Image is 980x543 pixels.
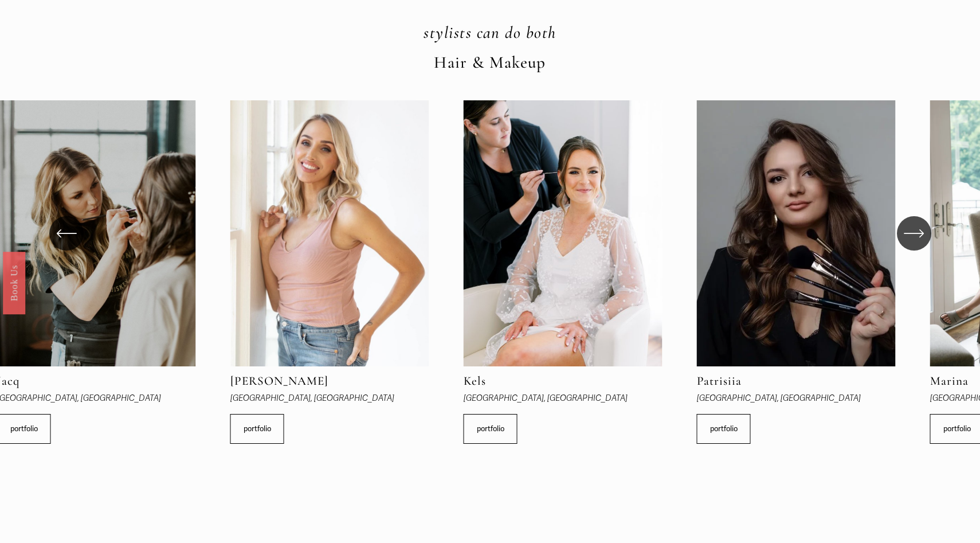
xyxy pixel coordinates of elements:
p: Hair & Makeup [29,48,950,77]
a: portfolio [697,414,751,444]
a: portfolio [230,414,284,444]
a: portfolio [464,414,518,444]
button: Next [897,216,931,251]
em: stylists can do both [424,22,556,42]
a: Book Us [3,251,25,314]
button: Previous [49,216,84,251]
